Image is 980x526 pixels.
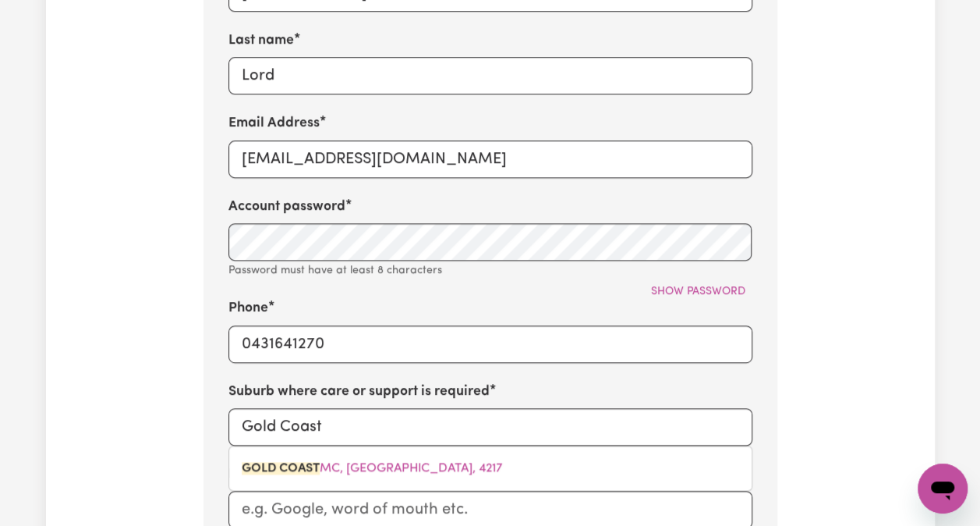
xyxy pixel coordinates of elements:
[228,30,294,51] label: Last name
[228,382,490,402] label: Suburb where care or support is required
[228,197,345,217] label: Account password
[228,57,752,94] input: e.g. Rigg
[228,446,752,491] div: menu-options
[644,279,752,304] button: Show password
[651,286,745,297] span: Show password
[229,453,752,484] a: GOLD COAST MC, Queensland, 4217
[228,408,752,446] input: e.g. North Bondi, New South Wales
[228,265,442,276] small: Password must have at least 8 characters
[228,113,320,133] label: Email Address
[242,462,320,474] mark: GOLD COAST
[918,464,968,514] iframe: Button to launch messaging window
[228,298,268,318] label: Phone
[228,140,752,178] input: e.g. diana.rigg@yahoo.com.au
[242,462,502,474] span: MC, [GEOGRAPHIC_DATA], 4217
[228,325,752,363] input: e.g. 0412 345 678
